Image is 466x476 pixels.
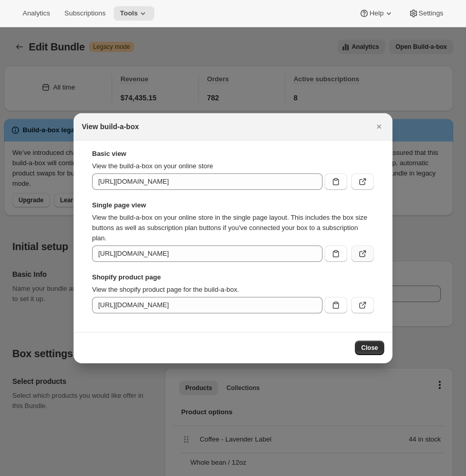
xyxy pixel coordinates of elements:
[120,9,138,17] span: Tools
[23,9,50,17] span: Analytics
[92,161,374,171] p: View the build-a-box on your online store
[369,9,383,17] span: Help
[92,272,374,283] strong: Shopify product page
[16,6,56,21] button: Analytics
[92,149,374,159] strong: Basic view
[82,121,139,132] h2: View build-a-box
[355,341,384,355] button: Close
[58,6,112,21] button: Subscriptions
[353,6,400,21] button: Help
[114,6,154,21] button: Tools
[64,9,105,17] span: Subscriptions
[92,200,374,210] strong: Single page view
[402,6,450,21] button: Settings
[92,285,374,295] p: View the shopify product page for the build-a-box.
[372,119,386,134] button: Close
[92,213,374,243] p: View the build-a-box on your online store in the single page layout. This includes the box size b...
[419,9,443,17] span: Settings
[361,344,378,352] span: Close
